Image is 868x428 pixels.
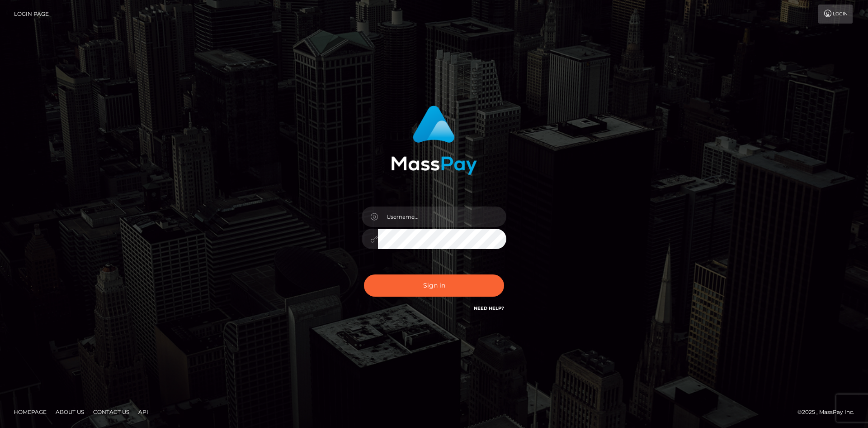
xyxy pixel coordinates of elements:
a: Need Help? [474,305,504,311]
a: Homepage [10,405,50,419]
button: Sign in [364,274,504,297]
input: Username... [378,207,506,227]
a: Login [818,5,853,24]
a: API [135,405,152,419]
img: MassPay Login [391,106,477,175]
a: Login Page [14,5,49,24]
a: About Us [52,405,88,419]
a: Contact Us [90,405,133,419]
div: © 2025 , MassPay Inc. [797,407,861,417]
